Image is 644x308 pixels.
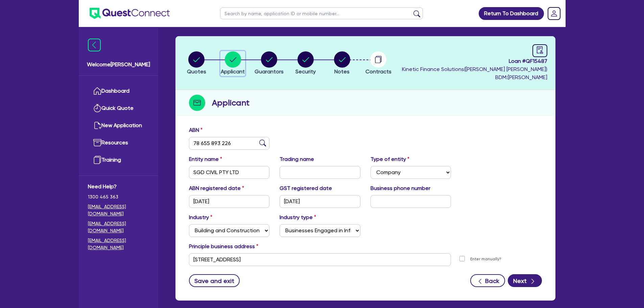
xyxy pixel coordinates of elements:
button: Back [470,274,505,287]
a: [EMAIL_ADDRESS][DOMAIN_NAME] [88,220,149,234]
span: Contracts [365,68,391,75]
span: Welcome [PERSON_NAME] [87,61,150,69]
button: Contracts [365,51,392,76]
a: New Application [88,117,149,134]
label: Entity name [189,155,222,163]
img: step-icon [189,95,205,111]
a: Training [88,151,149,169]
label: Principle business address [189,242,258,251]
button: Notes [334,51,351,76]
button: Applicant [220,51,245,76]
span: Kinetic Finance Solutions ( [PERSON_NAME] [PERSON_NAME] ) [402,66,547,72]
button: Quotes [187,51,207,76]
label: Business phone number [371,184,430,192]
span: Applicant [221,68,245,75]
span: Quotes [187,68,206,75]
label: Industry [189,213,212,221]
a: [EMAIL_ADDRESS][DOMAIN_NAME] [88,203,149,217]
span: Guarantors [255,68,284,75]
label: Type of entity [371,155,409,163]
img: abn-lookup icon [259,140,266,146]
span: audit [536,46,544,54]
a: [EMAIL_ADDRESS][DOMAIN_NAME] [88,237,149,251]
button: Save and exit [189,274,240,287]
img: resources [93,139,101,147]
label: ABN registered date [189,184,244,192]
img: icon-menu-close [88,39,101,51]
button: Security [295,51,316,76]
input: Search by name, application ID or mobile number... [220,7,423,19]
span: Loan # QF15487 [402,57,547,65]
span: 1300 465 363 [88,193,149,200]
label: ABN [189,126,202,134]
input: DD / MM / YYYY [189,195,270,208]
img: new-application [93,121,101,129]
input: DD / MM / YYYY [280,195,360,208]
button: Guarantors [254,51,284,76]
img: training [93,156,101,164]
img: quick-quote [93,104,101,112]
label: GST registered date [280,184,332,192]
button: Next [508,274,542,287]
label: Trading name [280,155,314,163]
a: Dropdown toggle [545,5,563,22]
a: Dashboard [88,82,149,100]
span: Security [295,68,316,75]
label: Industry type [280,213,316,221]
h2: Applicant [212,97,249,109]
a: Return To Dashboard [479,7,544,20]
a: Quick Quote [88,100,149,117]
label: Enter manually? [470,256,501,262]
span: BDM: [PERSON_NAME] [402,73,547,81]
img: quest-connect-logo-blue [90,8,170,19]
span: Need Help? [88,183,149,191]
span: Notes [334,68,350,75]
a: Resources [88,134,149,151]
